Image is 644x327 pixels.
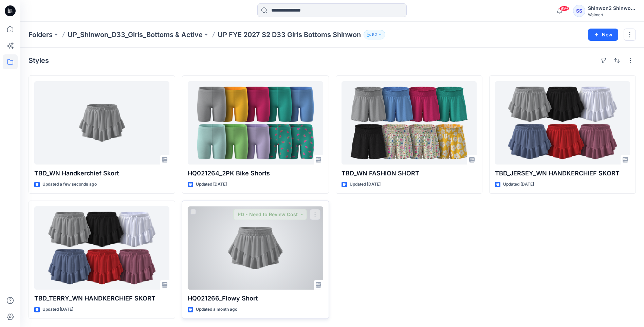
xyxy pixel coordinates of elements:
[588,29,618,41] button: New
[34,294,169,303] p: TBD_TERRY_WN HANDKERCHIEF SKORT
[495,81,630,165] a: TBD_JERSEY_WN HANDKERCHIEF SKORT
[218,30,361,39] p: UP FYE 2027 S2 D33 Girls Bottoms Shinwon
[29,30,53,39] a: Folders
[34,206,169,290] a: TBD_TERRY_WN HANDKERCHIEF SKORT
[188,206,323,290] a: HQ021266_Flowy Short
[588,12,636,17] div: Walmart
[573,5,585,17] div: SS
[42,306,73,313] p: Updated [DATE]
[42,181,97,188] p: Updated a few seconds ago
[196,181,227,188] p: Updated [DATE]
[342,81,477,165] a: TBD_WN FASHION SHORT
[372,31,377,38] p: 52
[495,169,630,178] p: TBD_JERSEY_WN HANDKERCHIEF SKORT
[188,294,323,303] p: HQ021266_Flowy Short
[350,181,381,188] p: Updated [DATE]
[188,169,323,178] p: HQ021264_2PK Bike Shorts
[559,6,569,11] span: 99+
[188,81,323,165] a: HQ021264_2PK Bike Shorts
[34,81,169,165] a: TBD_WN Handkerchief Skort
[364,30,385,39] button: 52
[342,169,477,178] p: TBD_WN FASHION SHORT
[503,181,534,188] p: Updated [DATE]
[34,169,169,178] p: TBD_WN Handkerchief Skort
[68,30,203,39] a: UP_Shinwon_D33_Girls_Bottoms & Active
[29,56,49,65] h4: Styles
[196,306,237,313] p: Updated a month ago
[588,4,636,12] div: Shinwon2 Shinwon2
